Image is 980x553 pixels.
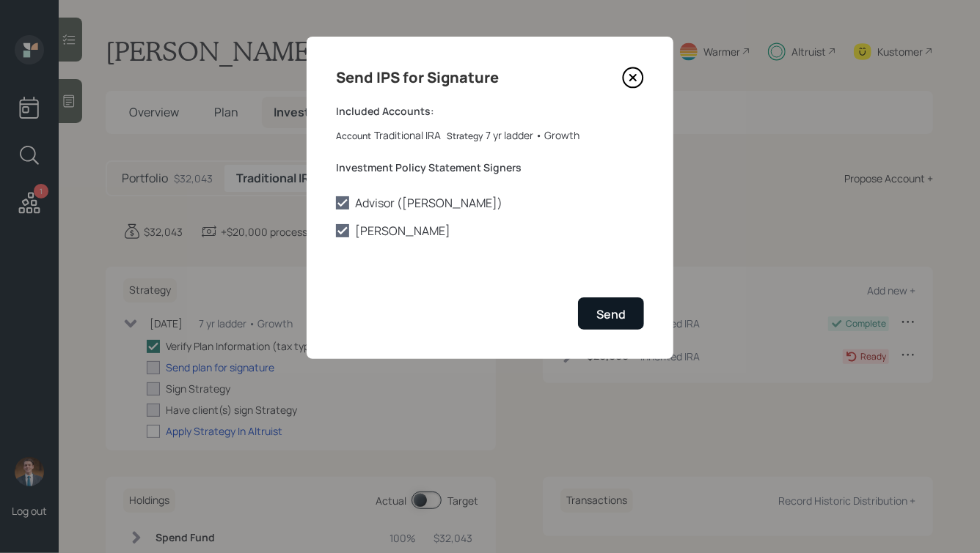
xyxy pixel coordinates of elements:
button: Send [578,297,644,329]
label: Investment Policy Statement Signers [336,160,644,175]
div: 7 yr ladder • Growth [486,127,579,143]
label: Advisor ([PERSON_NAME]) [336,195,644,211]
h4: Send IPS for Signature [336,66,499,89]
label: Strategy [447,130,483,143]
label: [PERSON_NAME] [336,223,644,239]
label: Account [336,130,371,143]
label: Included Accounts: [336,104,644,119]
div: Traditional IRA [374,127,441,143]
div: Send [596,306,626,322]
